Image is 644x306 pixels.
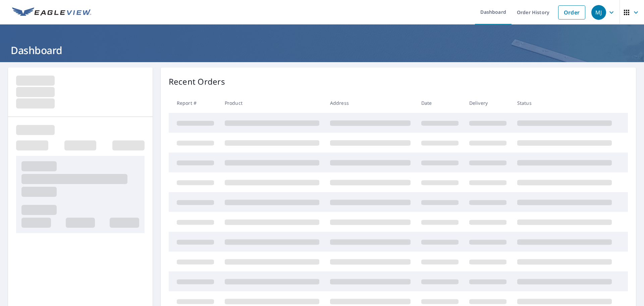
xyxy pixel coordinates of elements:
[169,93,219,113] th: Report #
[8,43,636,57] h1: Dashboard
[12,7,91,17] img: EV Logo
[325,93,416,113] th: Address
[512,93,617,113] th: Status
[591,5,606,20] div: MJ
[219,93,325,113] th: Product
[416,93,464,113] th: Date
[169,76,225,88] p: Recent Orders
[464,93,512,113] th: Delivery
[558,5,585,19] a: Order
